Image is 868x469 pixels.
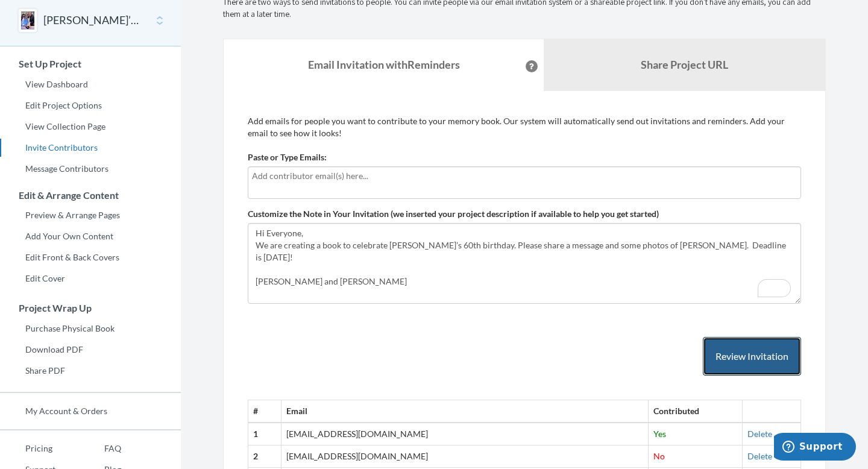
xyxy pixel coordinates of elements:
[653,429,666,439] span: Yes
[248,223,801,304] textarea: To enrich screen reader interactions, please activate Accessibility in Grammarly extension settings
[648,400,742,423] th: Contributed
[248,445,281,468] th: 2
[79,439,121,458] a: FAQ
[1,190,181,201] h3: Edit & Arrange Content
[281,423,649,445] td: [EMAIL_ADDRESS][DOMAIN_NAME]
[774,433,856,463] iframe: Opens a widget where you can chat to one of our agents
[248,208,659,220] label: Customize the Note in Your Invitation (we inserted your project description if available to help ...
[248,151,327,163] label: Paste or Type Emails:
[248,400,281,423] th: #
[1,303,181,313] h3: Project Wrap Up
[641,58,728,71] b: Share Project URL
[308,58,460,71] strong: Email Invitation with Reminders
[248,115,801,139] p: Add emails for people you want to contribute to your memory book. Our system will automatically s...
[281,445,649,468] td: [EMAIL_ADDRESS][DOMAIN_NAME]
[747,429,772,439] a: Delete
[703,337,801,376] button: Review Invitation
[252,169,797,183] input: Add contributor email(s) here...
[248,423,281,445] th: 1
[1,58,181,69] h3: Set Up Project
[281,400,649,423] th: Email
[43,13,141,28] button: [PERSON_NAME]’s 60th Birthday
[747,451,772,461] a: Delete
[653,451,665,461] span: No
